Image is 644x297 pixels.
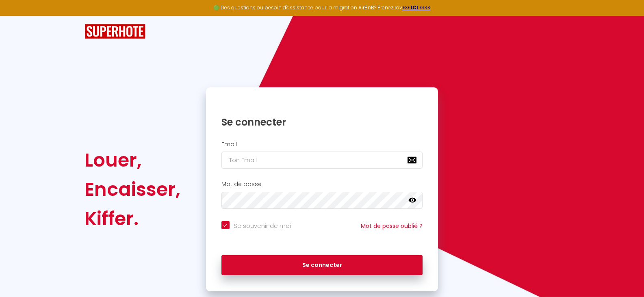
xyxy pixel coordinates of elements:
[221,255,423,275] button: Se connecter
[85,175,180,204] div: Encaisser,
[85,204,180,233] div: Kiffer.
[85,145,180,175] div: Louer,
[402,4,431,11] a: >>> ICI <<<<
[221,141,423,148] h2: Email
[221,116,423,128] h1: Se connecter
[221,181,423,188] h2: Mot de passe
[85,24,145,39] img: SuperHote logo
[221,152,423,169] input: Ton Email
[361,222,423,230] a: Mot de passe oublié ?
